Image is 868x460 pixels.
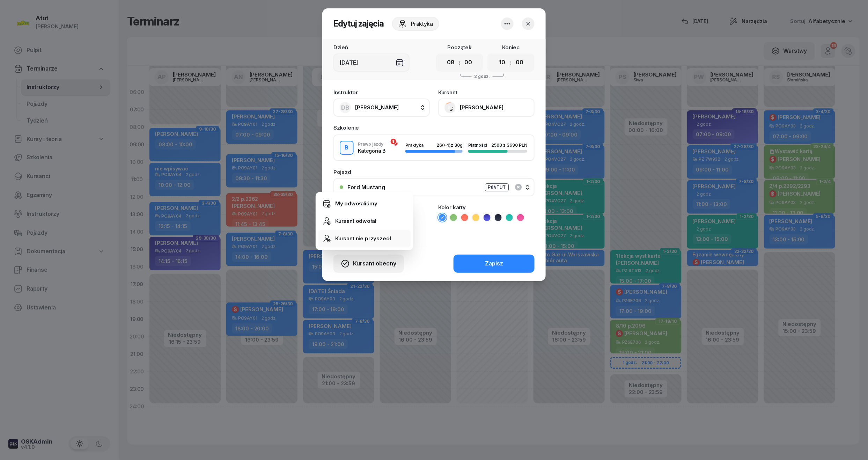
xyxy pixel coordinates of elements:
button: DB[PERSON_NAME] [333,98,430,117]
button: Zapisz [454,255,535,273]
span: Kursant obecny [353,259,396,268]
button: [PERSON_NAME] [438,98,535,117]
div: : [510,58,512,67]
span: [PERSON_NAME] [355,104,399,111]
h2: Edytuj zajęcia [333,18,384,29]
div: Kursant odwołał [335,217,376,226]
div: My odwołaliśmy [335,199,377,208]
div: P8ATUT [485,183,509,191]
button: Ford MustangP8ATUT [333,178,535,196]
div: : [459,58,461,67]
div: Ford Mustang [347,184,385,190]
button: Kursant obecny [333,255,404,273]
span: DB [341,105,350,111]
div: Kursant nie przyszedł [335,234,391,243]
div: Zapisz [485,259,503,268]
